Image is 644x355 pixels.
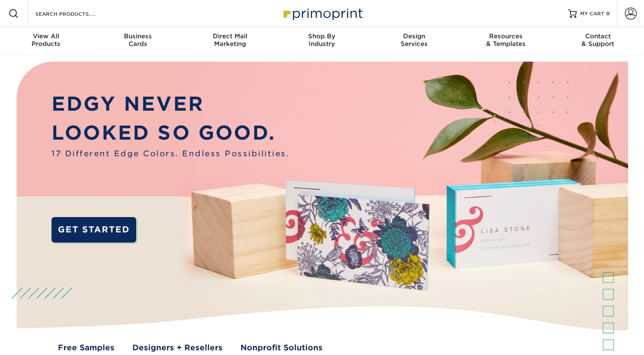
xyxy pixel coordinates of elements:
span: 17 Different Edge Colors. Endless Possibilities. [52,148,289,159]
div: Marketing [184,32,276,48]
div: Services [368,32,460,48]
span: 0 [606,11,610,17]
a: Free Samples [58,342,114,353]
p: LOOKED SO GOOD. [52,118,289,147]
div: Industry [276,32,368,48]
span: Business [92,32,184,40]
a: Direct MailMarketing [184,27,276,54]
span: Resources [460,32,552,40]
a: DesignServices [368,27,460,54]
img: Primoprint [280,4,365,23]
a: Nonprofit Solutions [240,342,323,353]
span: Shop By [276,32,368,40]
span: Design [368,32,460,40]
span: Contact [552,32,644,40]
p: EDGY NEVER [52,89,289,118]
span: MY CART [580,10,604,17]
a: Designers + Resellers [132,342,223,353]
input: SEARCH PRODUCTS..... [34,9,117,19]
div: & Support [552,32,644,48]
div: Cards [92,32,184,48]
a: GET STARTED [52,217,136,243]
a: Resources& Templates [460,27,552,54]
span: Direct Mail [184,32,276,40]
div: & Templates [460,32,552,48]
a: BusinessCards [92,27,184,54]
a: Shop ByIndustry [276,27,368,54]
a: Contact& Support [552,27,644,54]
